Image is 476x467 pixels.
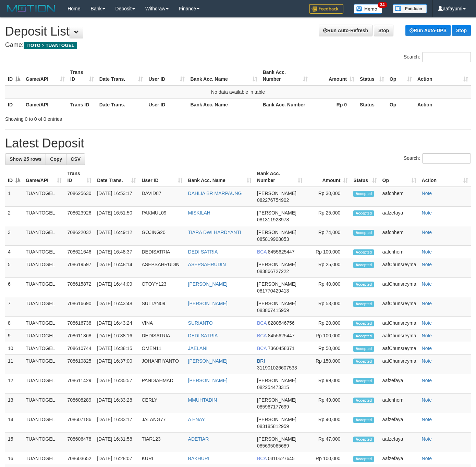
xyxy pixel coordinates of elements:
[422,249,432,255] a: Note
[309,4,343,14] img: Feedback.jpg
[422,281,432,287] a: Note
[353,359,374,364] span: Accepted
[353,249,374,255] span: Accepted
[94,278,139,297] td: [DATE] 16:44:09
[305,167,351,187] th: Amount: activate to sort column ascending
[139,207,185,226] td: PAKMUL09
[94,317,139,329] td: [DATE] 16:43:24
[5,413,23,433] td: 14
[24,42,77,49] span: ITOTO > TUANTOGEL
[5,207,23,226] td: 2
[305,297,351,317] td: Rp 53,000
[188,417,205,422] a: A ENAY
[185,167,254,187] th: Bank Acc. Name: activate to sort column ascending
[422,417,432,422] a: Note
[257,443,289,449] span: Copy 085695065689 to clipboard
[187,66,260,86] th: Bank Acc. Name: activate to sort column ascending
[23,297,64,317] td: TUANTOGEL
[257,281,296,287] span: [PERSON_NAME]
[64,246,94,258] td: 708621646
[94,207,139,226] td: [DATE] 16:51:50
[422,397,432,403] a: Note
[139,452,185,465] td: KURI
[188,210,210,216] a: MISKILAH
[422,436,432,442] a: Note
[305,413,351,433] td: Rp 40,000
[257,456,267,461] span: BCA
[94,167,139,187] th: Date Trans.: activate to sort column ascending
[422,191,432,196] a: Note
[257,197,289,203] span: Copy 082276754902 to clipboard
[257,436,296,442] span: [PERSON_NAME]
[257,236,289,242] span: Copy 085819908053 to clipboard
[374,25,393,36] a: Stop
[139,278,185,297] td: OTOYY123
[5,113,193,122] div: Showing 0 to 0 of 0 entries
[5,297,23,317] td: 7
[380,258,419,278] td: aafChunsreyma
[64,374,94,394] td: 708611429
[422,358,432,364] a: Note
[422,346,432,351] a: Note
[380,226,419,246] td: aafchhem
[23,187,64,207] td: TUANTOGEL
[380,278,419,297] td: aafChunsreyma
[94,394,139,413] td: [DATE] 16:33:28
[139,374,185,394] td: PANDIAHMAD
[188,358,228,364] a: [PERSON_NAME]
[23,167,64,187] th: Game/API: activate to sort column ascending
[254,167,305,187] th: Bank Acc. Number: activate to sort column ascending
[139,342,185,355] td: OMEN11
[305,226,351,246] td: Rp 74,000
[5,452,23,465] td: 16
[422,262,432,267] a: Note
[305,433,351,452] td: Rp 47,000
[387,66,415,86] th: Op: activate to sort column ascending
[139,433,185,452] td: TIAR123
[380,355,419,374] td: aafChunsreyma
[305,342,351,355] td: Rp 50,000
[94,355,139,374] td: [DATE] 16:37:00
[305,355,351,374] td: Rp 150,000
[23,66,68,86] th: Game/API: activate to sort column ascending
[23,355,64,374] td: TUANTOGEL
[257,417,296,422] span: [PERSON_NAME]
[305,329,351,342] td: Rp 100,000
[23,452,64,465] td: TUANTOGEL
[351,167,379,187] th: Status: activate to sort column ascending
[5,98,23,111] th: ID
[353,321,374,326] span: Accepted
[257,308,289,313] span: Copy 083867415959 to clipboard
[68,98,97,111] th: Trans ID
[94,246,139,258] td: [DATE] 16:48:37
[188,191,242,196] a: DAHLIA BR MARPAUNG
[187,98,260,111] th: Bank Acc. Name
[23,207,64,226] td: TUANTOGEL
[5,394,23,413] td: 13
[415,98,471,111] th: Action
[310,98,357,111] th: Rp 0
[422,320,432,326] a: Note
[94,329,139,342] td: [DATE] 16:38:16
[23,258,64,278] td: TUANTOGEL
[139,413,185,433] td: JALANG77
[139,329,185,342] td: DEDISATRIA
[94,413,139,433] td: [DATE] 16:33:17
[94,258,139,278] td: [DATE] 16:48:14
[139,167,185,187] th: User ID: activate to sort column ascending
[5,329,23,342] td: 9
[422,210,432,216] a: Note
[422,153,471,164] input: Search:
[139,246,185,258] td: DEDISATRIA
[404,153,471,164] label: Search:
[5,187,23,207] td: 1
[188,262,226,267] a: ASEPSAHRUDIN
[188,346,208,351] a: JAELANI
[5,153,46,165] a: Show 25 rows
[188,397,217,403] a: MMUHTADIN
[353,282,374,287] span: Accepted
[380,297,419,317] td: aafChunsreyma
[405,25,451,36] a: Run Auto-DPS
[305,258,351,278] td: Rp 25,000
[353,417,374,423] span: Accepted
